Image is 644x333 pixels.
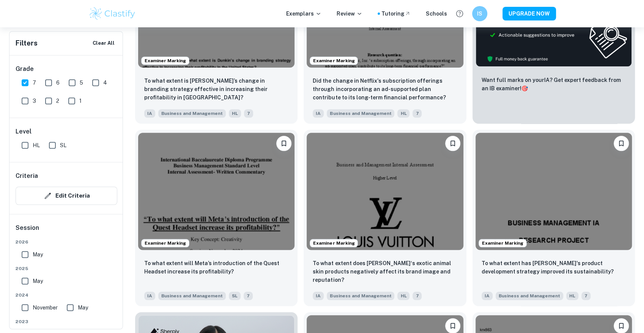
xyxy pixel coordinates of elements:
[327,292,394,300] span: Business and Management
[476,133,632,250] img: Business and Management IA example thumbnail: To what extent has Zara's product develo
[56,79,60,87] span: 6
[445,136,460,151] button: Bookmark
[16,292,117,298] span: 2024
[60,141,66,149] span: SL
[397,109,409,118] span: HL
[80,79,83,87] span: 5
[397,292,409,300] span: HL
[16,171,38,181] h6: Criteria
[581,292,590,300] span: 7
[244,109,253,118] span: 7
[482,259,626,276] p: To what extent has Zara's product development strategy improved its sustainability?
[566,292,578,300] span: HL
[33,97,36,105] span: 3
[472,130,635,306] a: Examiner MarkingBookmarkTo what extent has Zara's product development strategy improved its susta...
[244,292,253,300] span: 7
[307,133,463,250] img: Business and Management IA example thumbnail: To what extent does Louis Vuitton‘s exot
[614,136,629,151] button: Bookmark
[521,85,528,91] span: 🎯
[310,240,357,247] span: Examiner Marking
[475,9,484,18] h6: IS
[502,7,556,20] button: UPGRADE NOW
[16,318,117,325] span: 2023
[91,38,117,49] button: Clear All
[304,130,466,306] a: Examiner MarkingBookmarkTo what extent does Louis Vuitton‘s exotic animal skin products negativel...
[144,292,155,300] span: IA
[229,109,241,118] span: HL
[144,77,288,102] p: To what extent is Dunkin’s change in branding strategy effective in increasing their profitabilit...
[479,240,526,247] span: Examiner Marking
[426,9,447,18] a: Schools
[33,303,58,312] span: November
[138,133,294,250] img: Business and Management IA example thumbnail: To what extent will Meta’s introduction
[56,97,59,105] span: 2
[158,292,226,300] span: Business and Management
[229,292,241,300] span: SL
[381,9,411,18] a: Tutoring
[16,64,117,74] h6: Grade
[158,109,226,118] span: Business and Management
[16,127,117,136] h6: Level
[276,136,291,151] button: Bookmark
[16,187,117,205] button: Edit Criteria
[337,9,362,18] p: Review
[144,109,155,118] span: IA
[286,9,321,18] p: Exemplars
[33,79,36,87] span: 7
[79,97,82,105] span: 1
[453,7,466,20] button: Help and Feedback
[313,292,324,300] span: IA
[144,259,288,276] p: To what extent will Meta’s introduction of the Quest Headset increase its profitability?
[78,303,88,312] span: May
[310,57,357,64] span: Examiner Marking
[413,109,422,118] span: 7
[327,109,394,118] span: Business and Management
[313,77,457,102] p: Did the change in Netflix's subscription offerings through incorporating an ad-supported plan con...
[313,259,457,284] p: To what extent does Louis Vuitton‘s exotic animal skin products negatively affect its brand image...
[496,292,563,300] span: Business and Management
[103,79,107,87] span: 4
[88,6,137,21] img: Clastify logo
[33,277,43,285] span: May
[482,292,493,300] span: IA
[16,265,117,272] span: 2025
[482,76,626,93] p: Want full marks on your IA ? Get expert feedback from an IB examiner!
[472,6,487,21] button: IS
[142,57,189,64] span: Examiner Marking
[142,240,189,247] span: Examiner Marking
[33,141,40,149] span: HL
[16,239,117,245] span: 2026
[16,223,117,239] h6: Session
[413,292,422,300] span: 7
[33,250,43,259] span: May
[135,130,298,306] a: Examiner MarkingBookmarkTo what extent will Meta’s introduction of the Quest Headset increase its...
[16,38,38,49] h6: Filters
[313,109,324,118] span: IA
